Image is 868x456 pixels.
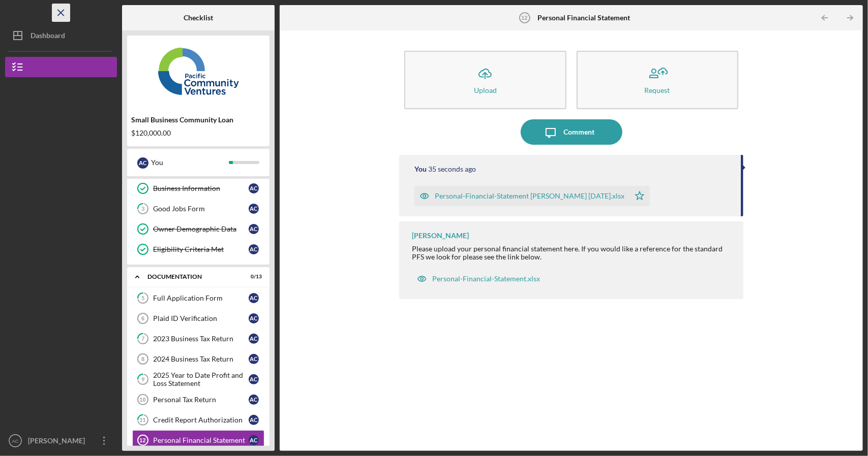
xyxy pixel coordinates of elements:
[645,86,670,94] div: Request
[412,232,469,240] div: [PERSON_NAME]
[153,205,249,213] div: Good Jobs Form
[244,274,262,280] div: 0 / 13
[153,335,249,343] div: 2023 Business Tax Return
[151,154,229,171] div: You
[132,308,264,329] a: 6Plaid ID VerificationAC
[153,225,249,233] div: Owner Demographic Data
[132,219,264,239] a: Owner Demographic DataAC
[132,349,264,369] a: 82024 Business Tax ReturnAC
[132,288,264,308] a: 5Full Application FormAC
[127,41,270,102] img: Product logo
[132,199,264,219] a: 3Good Jobs FormAC
[404,51,566,109] button: Upload
[132,430,264,450] a: 12Personal Financial StatementAC
[249,244,259,254] div: A C
[249,204,259,214] div: A C
[12,438,18,444] text: AC
[249,313,259,323] div: A C
[577,51,738,109] button: Request
[153,416,249,424] div: Credit Report Authorization
[147,274,236,280] div: Documentation
[435,192,624,200] div: Personal-Financial-Statement [PERSON_NAME] [DATE].xlsx
[132,329,264,349] a: 72023 Business Tax ReturnAC
[249,395,259,405] div: A C
[432,275,540,283] div: Personal-Financial-Statement.xlsx
[132,178,264,199] a: Business InformationAC
[153,294,249,302] div: Full Application Form
[428,165,476,173] time: 2025-09-23 04:26
[521,119,622,145] button: Comment
[5,25,117,46] button: Dashboard
[132,410,264,430] a: 11Credit Report AuthorizationAC
[249,183,259,193] div: A C
[25,431,92,453] div: [PERSON_NAME]
[153,371,249,387] div: 2025 Year to Date Profit and Loss Statement
[249,435,259,445] div: A C
[249,293,259,303] div: A C
[249,354,259,364] div: A C
[31,25,65,48] div: Dashboard
[153,355,249,363] div: 2024 Business Tax Return
[132,369,264,389] a: 92025 Year to Date Profit and Loss StatementAC
[184,14,213,22] b: Checklist
[563,119,594,145] div: Comment
[522,15,528,21] tspan: 12
[153,314,249,322] div: Plaid ID Verification
[537,14,630,22] b: Personal Financial Statement
[412,269,545,289] button: Personal-Financial-Statement.xlsx
[153,184,249,192] div: Business Information
[141,206,144,212] tspan: 3
[139,397,145,403] tspan: 10
[141,336,145,342] tspan: 7
[412,245,733,261] div: Please upload your personal financial statement here. If you would like a reference for the stand...
[139,437,145,443] tspan: 12
[140,417,146,424] tspan: 11
[249,334,259,344] div: A C
[131,116,265,124] div: Small Business Community Loan
[131,129,265,137] div: $120,000.00
[249,415,259,425] div: A C
[414,165,427,173] div: You
[141,356,144,362] tspan: 8
[153,245,249,253] div: Eligibility Criteria Met
[249,224,259,234] div: A C
[132,389,264,410] a: 10Personal Tax ReturnAC
[132,239,264,259] a: Eligibility Criteria MetAC
[141,295,144,302] tspan: 5
[474,86,497,94] div: Upload
[414,186,650,206] button: Personal-Financial-Statement [PERSON_NAME] [DATE].xlsx
[249,374,259,384] div: A C
[5,431,117,451] button: AC[PERSON_NAME]
[153,396,249,404] div: Personal Tax Return
[141,315,144,321] tspan: 6
[137,157,148,169] div: A C
[141,376,145,383] tspan: 9
[153,436,249,444] div: Personal Financial Statement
